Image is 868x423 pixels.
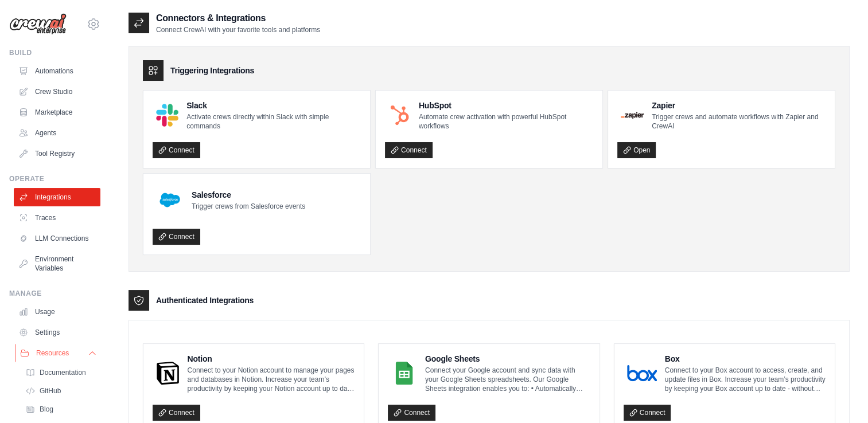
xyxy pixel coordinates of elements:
a: Documentation [21,365,100,381]
a: Settings [14,323,100,342]
img: Zapier Logo [621,112,644,119]
img: Notion Logo [156,362,180,385]
a: Tool Registry [14,144,100,163]
a: Traces [14,209,100,227]
img: Box Logo [627,362,657,385]
a: Crew Studio [14,83,100,101]
a: Connect [385,142,433,158]
span: GitHub [40,386,61,395]
a: Open [617,142,656,158]
a: Agents [14,124,100,142]
a: Automations [14,62,100,80]
a: Environment Variables [14,250,100,277]
h2: Connectors & Integrations [156,11,320,25]
img: Google Sheets Logo [391,362,417,385]
p: Connect CrewAI with your favorite tools and platforms [156,25,320,34]
h3: Triggering Integrations [170,65,254,76]
p: Automate crew activation with powerful HubSpot workflows [419,112,593,131]
a: Usage [14,303,100,321]
div: Operate [9,174,100,183]
p: Trigger crews and automate workflows with Zapier and CrewAI [652,112,826,131]
a: Connect [388,405,435,421]
img: HubSpot Logo [388,104,411,127]
a: Integrations [14,188,100,206]
div: Build [9,48,100,57]
h4: Slack [186,100,361,111]
h4: Salesforce [192,189,305,201]
a: Connect [624,405,671,421]
button: Resources [15,344,102,362]
a: Connect [153,229,200,245]
h4: Google Sheets [425,353,590,365]
p: Activate crews directly within Slack with simple commands [186,112,361,131]
span: Blog [40,405,53,414]
p: Connect your Google account and sync data with your Google Sheets spreadsheets. Our Google Sheets... [425,366,590,393]
img: Slack Logo [156,104,178,126]
a: LLM Connections [14,229,100,248]
a: Connect [153,142,200,158]
div: Manage [9,289,100,298]
span: Documentation [40,368,86,377]
p: Connect to your Box account to access, create, and update files in Box. Increase your team’s prod... [665,366,826,393]
img: Logo [9,13,67,35]
p: Trigger crews from Salesforce events [192,202,305,211]
h3: Authenticated Integrations [156,295,254,306]
img: Salesforce Logo [156,186,184,214]
h4: HubSpot [419,100,593,111]
a: Connect [153,405,200,421]
h4: Zapier [652,100,826,111]
a: Blog [21,401,100,417]
h4: Box [665,353,826,365]
a: GitHub [21,383,100,399]
a: Marketplace [14,103,100,122]
p: Connect to your Notion account to manage your pages and databases in Notion. Increase your team’s... [188,366,355,393]
h4: Notion [188,353,355,365]
span: Resources [36,348,69,358]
